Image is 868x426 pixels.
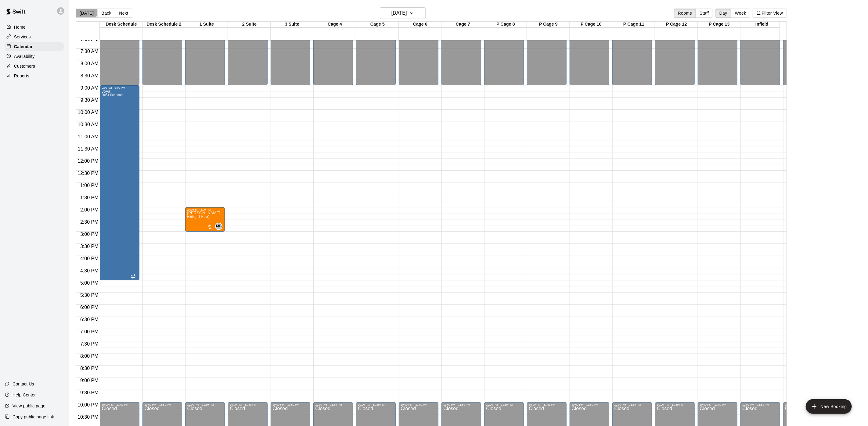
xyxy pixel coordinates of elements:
div: 10:00 PM – 11:59 PM [486,403,522,406]
div: Desk Schedule [100,22,142,27]
p: Services [14,34,31,40]
a: Customers [5,62,64,71]
div: 10:00 PM – 11:59 PM [230,403,266,406]
span: 5:00 PM [79,280,100,286]
span: 7:00 PM [79,329,100,334]
div: 3 Suite [271,22,313,27]
button: Back [97,9,115,18]
span: 6:00 PM [79,305,100,310]
div: 10:00 PM – 11:59 PM [272,403,308,406]
span: 11:30 AM [76,146,100,151]
div: Cage 4 [313,22,356,27]
span: 1:00 PM [79,183,100,188]
span: 9:30 AM [79,98,100,103]
p: Help Center [13,392,36,398]
div: 10:00 PM – 11:59 PM [187,403,223,406]
span: 2:30 PM [79,219,100,225]
div: 10:00 PM – 11:59 PM [401,403,437,406]
p: Home [14,24,26,30]
div: 10:00 PM – 11:59 PM [102,403,138,406]
span: 9:00 PM [79,378,100,383]
span: MB [216,223,222,229]
span: 11:00 AM [76,134,100,139]
span: 4:30 PM [79,268,100,273]
a: Calendar [5,42,64,51]
span: 4:00 PM [79,256,100,261]
p: Copy public page link [13,414,54,420]
div: 2 Suite [228,22,271,27]
div: P Cage 10 [570,22,612,27]
span: 3:00 PM [79,232,100,237]
div: 10:00 PM – 11:59 PM [443,403,479,406]
button: Rooms [674,9,696,18]
span: Mike Badala [218,223,222,230]
span: Hitting (1 Hour) [187,215,209,218]
button: Week [731,9,750,18]
div: 9:00 AM – 5:00 PM: Joya [100,85,139,280]
span: 1:30 PM [79,195,100,200]
div: P Cage 8 [484,22,527,27]
p: Reports [14,73,29,79]
div: Cage 5 [356,22,399,27]
span: 10:00 PM [76,402,100,407]
div: Mike Badala [215,223,222,230]
button: [DATE] [76,9,98,18]
div: Availability [5,52,64,61]
span: 9:30 PM [79,390,100,395]
p: View public page [13,403,45,409]
div: 2:00 PM – 3:00 PM: Hitting (1 Hour) [185,207,225,232]
span: 3:30 PM [79,244,100,249]
p: Calendar [14,44,33,50]
div: Desk Schedule 2 [142,22,185,27]
div: 10:00 PM – 11:59 PM [571,403,607,406]
span: 5:30 PM [79,293,100,298]
span: 8:00 AM [79,61,100,66]
div: 10:00 PM – 11:59 PM [700,403,736,406]
p: Contact Us [13,381,34,387]
a: Home [5,23,64,32]
div: 10:00 PM – 11:59 PM [315,403,351,406]
h6: [DATE] [391,9,407,17]
div: 10:00 PM – 11:59 PM [785,403,821,406]
span: 7:30 PM [79,341,100,346]
span: 8:30 AM [79,73,100,78]
a: Reports [5,71,64,80]
span: 10:00 AM [76,110,100,115]
div: 10:00 PM – 11:59 PM [358,403,394,406]
span: 10:30 AM [76,122,100,127]
span: 12:30 PM [76,171,100,176]
button: [DATE] [380,7,426,19]
div: 1 Suite [185,22,228,27]
span: 10:30 PM [76,414,100,420]
div: 2:00 PM – 3:00 PM [187,208,223,211]
a: Services [5,32,64,41]
span: Desk Schedule [102,93,124,97]
div: Infield [740,22,783,27]
div: P Cage 13 [698,22,740,27]
span: 6:30 PM [79,317,100,322]
span: 2:00 PM [79,207,100,212]
span: 8:30 PM [79,366,100,371]
div: P Cage 9 [527,22,570,27]
span: 9:00 AM [79,85,100,91]
div: 9:00 AM – 5:00 PM [102,86,138,89]
div: Cage 6 [399,22,441,27]
p: Availability [14,53,35,59]
div: P Cage 11 [612,22,655,27]
button: Day [715,9,731,18]
div: 10:00 PM – 11:59 PM [657,403,693,406]
button: Staff [696,9,713,18]
span: Recurring event [131,274,136,279]
div: 10:00 PM – 11:59 PM [742,403,778,406]
div: P Cage 12 [655,22,698,27]
div: 10:00 PM – 11:59 PM [529,403,565,406]
div: 10:00 PM – 11:59 PM [144,403,180,406]
span: 7:30 AM [79,49,100,54]
span: 12:00 PM [76,158,100,164]
span: 8:00 PM [79,353,100,359]
div: 10:00 PM – 11:59 PM [614,403,650,406]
